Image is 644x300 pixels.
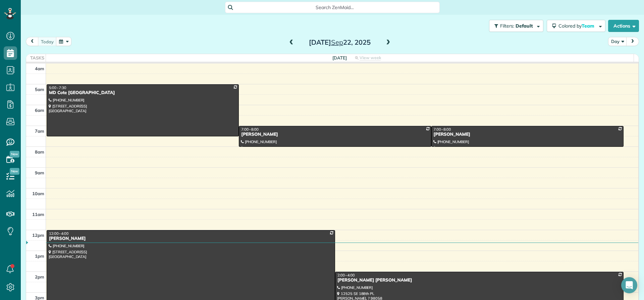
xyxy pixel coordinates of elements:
[35,66,44,71] span: 4am
[32,232,44,238] span: 12pm
[298,39,382,46] h2: [DATE] 22, 2025
[331,38,343,46] span: Sep
[582,23,595,29] span: Team
[49,236,333,242] div: [PERSON_NAME]
[26,54,46,62] th: Tasks
[35,274,44,280] span: 2pm
[626,37,639,46] button: next
[32,191,44,196] span: 10am
[35,87,44,92] span: 5am
[486,20,543,32] a: Filters: Default
[10,151,19,158] span: New
[500,23,514,29] span: Filters:
[49,231,68,236] span: 12:00 - 4:00
[360,55,381,60] span: View week
[35,170,44,175] span: 9am
[608,20,639,32] button: Actions
[32,212,44,217] span: 11am
[49,85,66,90] span: 5:00 - 7:30
[241,127,259,132] span: 7:00 - 8:00
[35,253,44,259] span: 1pm
[337,277,622,283] div: [PERSON_NAME] [PERSON_NAME]
[337,273,355,277] span: 2:00 - 4:00
[434,127,451,132] span: 7:00 - 8:00
[35,128,44,134] span: 7am
[558,23,597,29] span: Colored by
[608,37,627,46] button: Day
[332,55,347,60] span: [DATE]
[35,149,44,155] span: 8am
[26,37,39,46] button: prev
[433,132,622,137] div: [PERSON_NAME]
[35,108,44,113] span: 6am
[38,37,57,46] button: today
[489,20,543,32] button: Filters: Default
[49,90,237,96] div: MD Cote [GEOGRAPHIC_DATA]
[547,20,605,32] button: Colored byTeam
[516,23,533,29] span: Default
[621,277,637,293] div: Open Intercom Messenger
[241,132,429,137] div: [PERSON_NAME]
[10,168,19,175] span: New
